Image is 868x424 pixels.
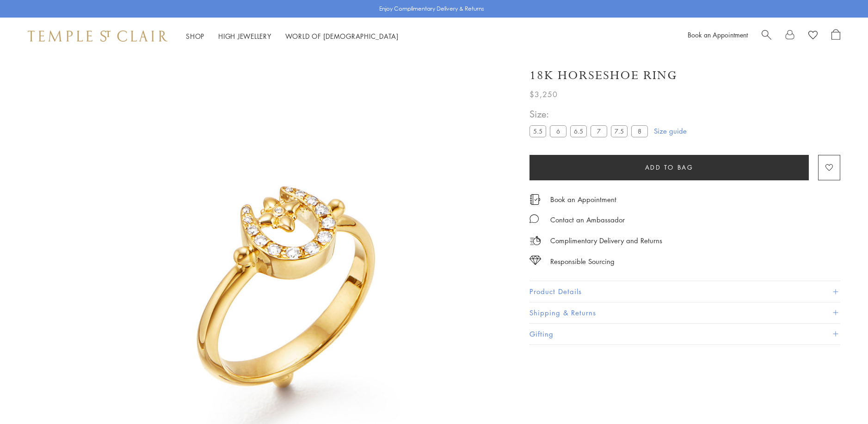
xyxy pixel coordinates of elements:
button: Gifting [529,324,840,344]
div: Responsible Sourcing [550,256,615,267]
h1: 18K Horseshoe Ring [529,68,677,84]
p: Enjoy Complimentary Delivery & Returns [379,4,484,13]
a: Open Shopping Bag [831,29,840,43]
label: 6.5 [570,125,587,137]
a: World of [DEMOGRAPHIC_DATA]World of [DEMOGRAPHIC_DATA] [285,31,399,41]
img: icon_appointment.svg [529,194,541,205]
span: Add to bag [645,162,694,172]
a: Search [762,29,771,43]
span: $3,250 [529,88,558,100]
img: Temple St. Clair [28,31,167,42]
a: Book an Appointment [550,194,616,204]
button: Product Details [529,281,840,302]
nav: Main navigation [186,31,399,42]
button: Add to bag [529,155,809,180]
a: High JewelleryHigh Jewellery [218,31,271,41]
label: 7 [591,125,607,137]
label: 6 [550,125,566,137]
a: View Wishlist [808,29,818,43]
span: Size: [529,106,652,122]
div: Contact an Ambassador [550,214,625,226]
label: 7.5 [611,125,628,137]
label: 8 [631,125,648,137]
a: Book an Appointment [688,30,748,39]
button: Shipping & Returns [529,302,840,323]
img: MessageIcon-01_2.svg [529,214,539,223]
iframe: Gorgias live chat messenger [822,381,859,415]
a: Size guide [654,126,687,135]
p: Complimentary Delivery and Returns [550,235,662,246]
a: ShopShop [186,31,204,41]
img: icon_sourcing.svg [529,256,541,265]
img: icon_delivery.svg [529,235,541,246]
label: 5.5 [529,125,546,137]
